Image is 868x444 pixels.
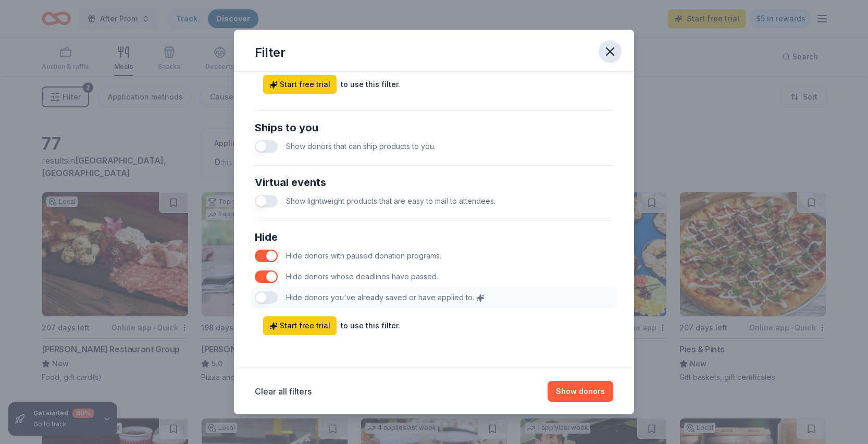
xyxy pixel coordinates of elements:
[255,229,613,245] div: Hide
[269,78,330,91] span: Start free trial
[341,78,400,91] div: to use this filter.
[255,44,286,61] div: Filter
[269,319,330,332] span: Start free trial
[255,119,613,136] div: Ships to you
[255,174,613,191] div: Virtual events
[548,381,613,402] button: Show donors
[255,385,312,398] button: Clear all filters
[286,251,441,260] span: Hide donors with paused donation programs.
[263,75,337,94] a: Start free trial
[286,272,438,281] span: Hide donors whose deadlines have passed.
[286,142,436,151] span: Show donors that can ship products to you.
[286,196,495,205] span: Show lightweight products that are easy to mail to attendees.
[341,319,400,332] div: to use this filter.
[263,316,337,335] a: Start free trial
